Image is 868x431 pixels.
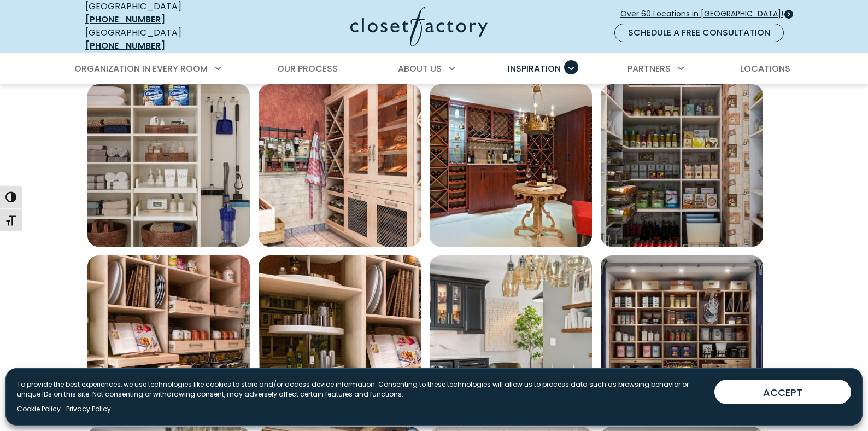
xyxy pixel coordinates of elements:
img: Custom walk-in pantry with wine storage and humidor. [259,84,421,247]
button: ACCEPT [714,380,851,404]
a: Open inspiration gallery to preview enlarged image [87,84,250,247]
a: [PHONE_NUMBER] [85,39,165,52]
img: Walk-in pantry with corner shelving and pull-out trash cans. [601,84,763,247]
img: Organized linen and utility closet featuring rolled towels, labeled baskets, and mounted cleaning... [87,84,250,247]
a: Over 60 Locations in [GEOGRAPHIC_DATA]! [620,4,793,24]
a: Cookie Policy [17,404,61,414]
a: Schedule a Free Consultation [614,24,784,42]
a: Open inspiration gallery to preview enlarged image [430,255,592,418]
span: About Us [398,62,442,75]
span: Organization in Every Room [74,62,208,75]
a: Open inspiration gallery to preview enlarged image [601,84,763,247]
img: Maple walk-in pantry with cutting board cart. [87,255,250,418]
span: Over 60 Locations in [GEOGRAPHIC_DATA]! [620,8,792,20]
img: Pantry lazy susans [259,255,421,418]
span: Partners [627,62,671,75]
p: To provide the best experiences, we use technologies like cookies to store and/or access device i... [17,380,706,399]
a: [PHONE_NUMBER] [85,13,165,26]
a: Open inspiration gallery to preview enlarged image [430,84,592,247]
img: Wet bar with glass front cabinets for bottle storage [430,255,592,418]
img: Custom pantry with natural wood shelves, pet food storage, and navy sliding barn doors for concea... [601,255,763,418]
img: Wine storage and home tasting room. [430,84,592,247]
img: Closet Factory Logo [350,7,488,46]
a: Open inspiration gallery to preview enlarged image [87,255,250,418]
nav: Primary Menu [67,54,801,84]
div: [GEOGRAPHIC_DATA] [85,26,244,53]
a: Privacy Policy [66,404,111,414]
span: Inspiration [508,62,561,75]
a: Open inspiration gallery to preview enlarged image [601,255,763,418]
span: Locations [740,62,790,75]
a: Open inspiration gallery to preview enlarged image [259,84,421,247]
a: Open inspiration gallery to preview enlarged image [259,255,421,418]
span: Our Process [277,62,338,75]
